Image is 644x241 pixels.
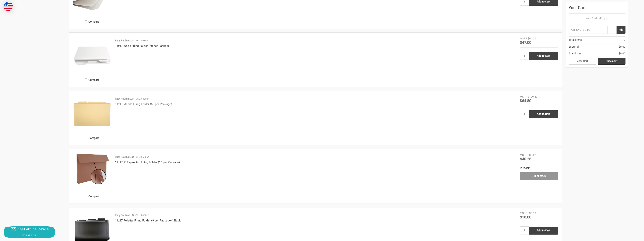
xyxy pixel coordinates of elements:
[73,37,111,75] img: 11x17 White Filing Folder (60 per Package)
[520,215,531,219] span: $18.00
[73,153,111,191] a: 11x17 2'' Expanding Filing Folder (10 per Package)
[115,44,171,48] a: 11x17 White Filing Folder (60 per Package)
[520,172,558,180] a: Out of stock
[569,5,625,14] div: Your Cart
[569,45,579,49] span: Subtotal:
[115,219,182,222] a: 11x17 Polyfite Filing Folder (9 per Package)( Black )
[520,157,531,161] span: $40.26
[528,153,536,156] span: $80.52
[4,2,13,11] img: duty and tax information for United States
[85,195,87,197] input: Compare
[135,213,149,217] p: SKU: 563610
[569,16,625,20] p: Your Cart Is Empty.
[73,193,111,199] label: Compare
[135,155,149,159] p: SKU: 563064
[617,26,625,34] button: Add
[520,37,527,41] div: MSRP
[115,102,172,106] a: 11x17 Manila Filing Folder (60 per Package)
[569,52,583,56] span: Grand total:
[569,58,596,65] a: View Cart
[115,161,180,164] a: 11x17 2'' Expanding Filing Folder (10 per Package)
[520,98,531,103] span: $64.80
[115,39,134,42] p: Ruby Paulina LLC.
[569,26,607,34] input: Add SKU to Cart
[520,211,527,215] div: MSRP
[529,110,558,118] input: Add to Cart
[85,137,87,139] input: Compare
[624,38,625,42] span: 0
[73,135,111,141] label: Compare
[73,77,111,83] label: Compare
[85,20,87,23] input: Compare
[18,227,49,237] span: Chat offline leave a message
[135,97,149,101] p: SKU: 563047
[528,212,536,215] span: $36.00
[529,52,558,60] input: Add to Cart
[520,40,531,45] span: $47.00
[135,39,149,42] p: SKU: 563080
[85,79,87,81] input: Compare
[73,153,111,185] img: 11x17 2'' Expanding Filing Folder (10 per Package)
[73,95,111,133] img: 11x17 Manila Filing Folder (60 per Package)
[529,227,558,235] input: Add to Cart
[4,226,55,238] button: Chat offline leave a message
[73,18,111,25] label: Compare
[520,153,527,157] div: MSRP
[619,52,625,56] span: $0.00
[619,45,625,49] span: $0.00
[520,95,527,99] div: MSRP
[115,213,134,217] p: Ruby Paulina LLC.
[115,97,134,101] p: Ruby Paulina LLC.
[528,37,536,40] span: $94.00
[115,155,134,159] p: Ruby Paulina LLC.
[520,166,558,170] div: In-Stock
[528,95,538,98] span: $129.60
[569,38,582,42] span: Total Items:
[598,58,625,65] a: Check out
